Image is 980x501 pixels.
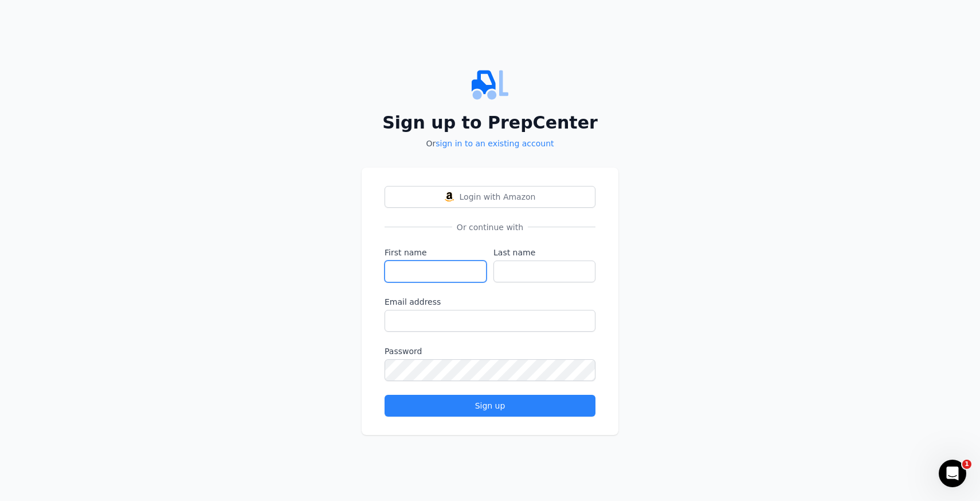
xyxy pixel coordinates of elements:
a: sign in to an existing account [436,139,554,148]
button: Login with AmazonLogin with Amazon [385,186,595,208]
span: Or continue with [452,222,528,233]
label: Last name [493,247,595,258]
iframe: Intercom live chat [939,460,966,487]
label: First name [385,247,487,258]
label: Password [385,345,595,357]
h2: Sign up to PrepCenter [362,112,618,133]
img: Login with Amazon [445,192,454,201]
span: 1 [962,460,971,469]
label: Email address [385,296,595,308]
button: Sign up [385,395,595,417]
img: PrepCenter [362,67,618,103]
div: Sign up [394,400,586,411]
span: Login with Amazon [460,191,536,203]
p: Or [362,138,618,149]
